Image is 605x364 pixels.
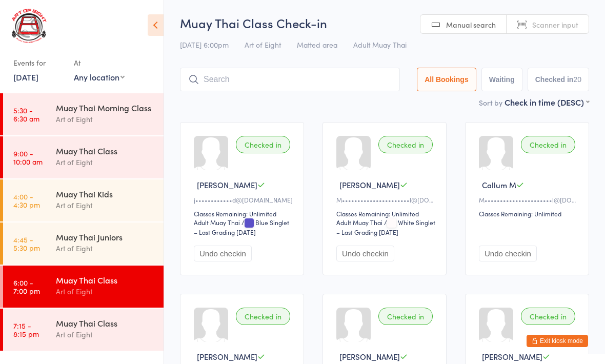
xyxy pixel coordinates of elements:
[479,209,578,218] div: Classes Remaining: Unlimited
[481,68,522,91] button: Waiting
[297,39,337,50] span: Matted area
[3,266,164,308] a: 6:00 -7:00 pmMuay Thai ClassArt of Eight
[194,246,252,261] button: Undo checkin
[13,192,40,209] time: 4:00 - 4:30 pm
[446,19,496,30] span: Manual search
[336,218,382,227] div: Adult Muay Thai
[13,106,39,123] time: 5:30 - 6:30 am
[532,19,578,30] span: Scanner input
[74,71,125,83] div: Any location
[56,188,155,199] div: Muay Thai Kids
[13,235,40,252] time: 4:45 - 5:30 pm
[56,274,155,286] div: Muay Thai Class
[180,14,589,31] h2: Muay Thai Class Check-in
[197,179,257,190] span: [PERSON_NAME]
[417,68,476,91] button: All Bookings
[13,149,43,166] time: 9:00 - 10:00 am
[74,54,125,71] div: At
[482,179,516,190] span: Callum M
[180,68,400,91] input: Search
[56,242,155,254] div: Art of Eight
[336,195,436,204] div: M••••••••••••••••••••••l@[DOMAIN_NAME]
[236,308,290,325] div: Checked in
[378,308,433,325] div: Checked in
[528,68,589,91] button: Checked in20
[482,351,542,362] span: [PERSON_NAME]
[479,195,578,204] div: M••••••••••••••••••••••l@[DOMAIN_NAME]
[353,39,407,50] span: Adult Muay Thai
[56,317,155,329] div: Muay Thai Class
[573,75,581,84] div: 20
[339,179,400,190] span: [PERSON_NAME]
[194,209,293,218] div: Classes Remaining: Unlimited
[56,231,155,242] div: Muay Thai Juniors
[3,93,164,135] a: 5:30 -6:30 amMuay Thai Morning ClassArt of Eight
[479,97,502,108] label: Sort by
[197,351,257,362] span: [PERSON_NAME]
[521,308,575,325] div: Checked in
[10,8,49,44] img: Art of Eight
[56,113,155,125] div: Art of Eight
[56,145,155,156] div: Muay Thai Class
[13,54,64,71] div: Events for
[56,102,155,113] div: Muay Thai Morning Class
[236,136,290,153] div: Checked in
[527,335,588,347] button: Exit kiosk mode
[3,179,164,221] a: 4:00 -4:30 pmMuay Thai KidsArt of Eight
[479,246,537,261] button: Undo checkin
[56,199,155,211] div: Art of Eight
[505,96,589,108] div: Check in time (DESC)
[56,286,155,297] div: Art of Eight
[339,351,400,362] span: [PERSON_NAME]
[3,223,164,265] a: 4:45 -5:30 pmMuay Thai JuniorsArt of Eight
[378,136,433,153] div: Checked in
[56,329,155,340] div: Art of Eight
[336,209,436,218] div: Classes Remaining: Unlimited
[13,278,40,295] time: 6:00 - 7:00 pm
[245,39,281,50] span: Art of Eight
[180,39,229,50] span: [DATE] 6:00pm
[194,195,293,204] div: j••••••••••••d@[DOMAIN_NAME]
[194,218,240,227] div: Adult Muay Thai
[13,71,38,83] a: [DATE]
[3,309,164,351] a: 7:15 -8:15 pmMuay Thai ClassArt of Eight
[521,136,575,153] div: Checked in
[56,156,155,168] div: Art of Eight
[13,321,39,338] time: 7:15 - 8:15 pm
[3,136,164,178] a: 9:00 -10:00 amMuay Thai ClassArt of Eight
[336,246,394,261] button: Undo checkin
